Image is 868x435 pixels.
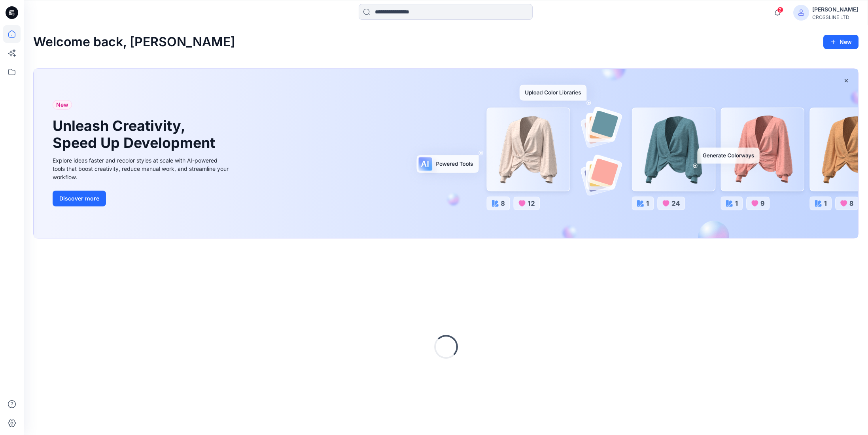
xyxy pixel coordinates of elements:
svg: avatar [798,9,804,16]
span: New [56,100,68,110]
span: 2 [777,7,783,13]
h2: Welcome back, [PERSON_NAME] [33,35,235,49]
div: CROSSLINE LTD [812,14,858,20]
h1: Unleash Creativity, Speed Up Development [53,117,219,151]
div: Explore ideas faster and recolor styles at scale with AI-powered tools that boost creativity, red... [53,156,231,181]
button: New [823,35,859,49]
a: Discover more [53,191,231,206]
div: [PERSON_NAME] [812,5,858,14]
button: Discover more [53,191,106,206]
